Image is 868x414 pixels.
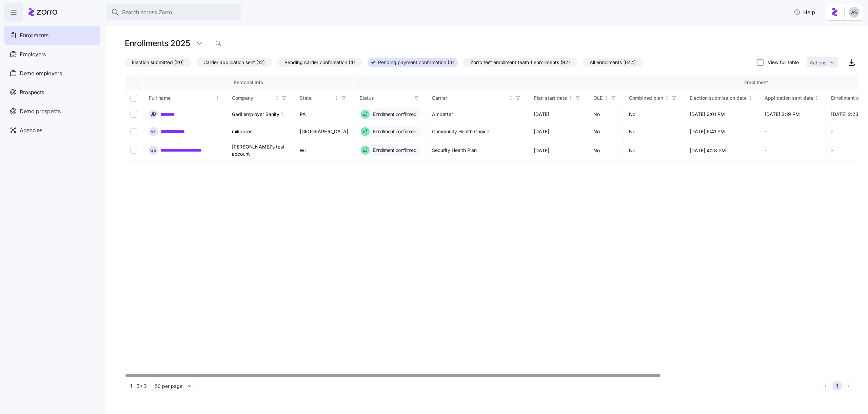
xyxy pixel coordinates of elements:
td: [DATE] [528,106,588,123]
a: Demo prospects [4,102,100,121]
div: Not sorted [215,96,220,100]
div: Full name [149,94,214,102]
td: [PERSON_NAME]'s test account [226,140,294,161]
div: Not sorted [568,96,573,100]
td: [DATE] [528,140,588,161]
td: [DATE] [528,123,588,140]
td: mikapros [226,123,294,140]
th: CarrierNot sorted [427,90,528,106]
td: No [624,123,684,140]
label: View full table [764,59,799,66]
th: Combined planNot sorted [624,90,684,106]
td: WI [294,140,354,161]
a: Prospects [4,83,100,102]
div: Personal info [149,79,348,86]
button: Help [788,5,821,19]
th: Full nameNot sorted [143,90,226,106]
td: PA [294,106,354,123]
input: Select record 1 [130,111,137,118]
span: Security Health Plan [432,147,477,154]
span: Prospects [20,88,44,97]
button: Previous page [821,381,830,390]
td: [GEOGRAPHIC_DATA] [294,123,354,140]
div: QLE [593,94,603,102]
input: Select all records [130,95,137,102]
span: Agencies [20,126,42,135]
button: Search across Zorro... [106,4,241,20]
div: Status [359,94,412,102]
span: All enrollments (644) [590,58,636,67]
div: Company [232,94,273,102]
span: Help [794,8,815,16]
span: Search across Zorro... [122,8,177,17]
td: Gadi employer Sanity 1 [226,106,294,123]
a: Enrollments [4,26,100,45]
td: No [588,123,624,140]
span: Pending payment confirmation (3) [378,58,454,67]
a: Employers [4,45,100,64]
div: Election submission date [690,94,747,102]
div: State [300,94,333,102]
td: - [759,140,826,161]
div: Combined plan [629,94,663,102]
span: Enrollments [20,31,48,40]
button: Next page [844,381,853,390]
div: Carrier [432,94,507,102]
span: Actions [810,60,826,65]
span: Community Health Choice [432,128,489,135]
th: CompanyNot sorted [226,90,294,106]
td: [DATE] 6:41 PM [684,123,759,140]
button: Actions [807,57,838,67]
span: Carrier application sent (12) [203,58,265,67]
input: Select record 3 [130,147,137,154]
th: Election submission dateNot sorted [684,90,759,106]
td: No [624,140,684,161]
div: Not sorted [604,96,609,100]
th: Plan start dateNot sorted [528,90,588,106]
td: No [624,106,684,123]
span: Employers [20,50,46,59]
th: StateNot sorted [294,90,354,106]
td: No [588,106,624,123]
span: 1 - 3 / 3 [130,382,146,389]
span: G S [150,148,156,153]
span: v x [151,129,156,134]
span: Demo employers [20,69,62,78]
h1: Enrollments 2025 [125,38,190,48]
span: Zorro test enrollment team 1 enrollments (92) [470,58,570,67]
td: [DATE] 4:28 PM [684,140,759,161]
img: c4d3a52e2a848ea5f7eb308790fba1e4 [849,7,860,18]
span: Enrollment confirmed [371,111,416,118]
div: Not sorted [748,96,753,100]
span: J D [151,112,156,116]
div: Not sorted [509,96,513,100]
td: - [759,123,826,140]
span: Ambetter [432,111,453,118]
input: Select record 2 [130,128,137,135]
div: Plan start date [534,94,567,102]
div: Not sorted [334,96,339,100]
div: Application sent date [765,94,813,102]
span: Enrollment confirmed [371,147,416,154]
div: Not sorted [665,96,669,100]
td: No [588,140,624,161]
span: Demo prospects [20,107,61,116]
button: 1 [833,381,842,390]
td: [DATE] 2:19 PM [759,106,826,123]
a: Agencies [4,121,100,140]
th: Application sent dateNot sorted [759,90,826,106]
a: Demo employers [4,64,100,83]
div: Not sorted [814,96,819,100]
span: Enrollment confirmed [371,128,416,135]
div: Not sorted [275,96,279,100]
span: Election submitted (20) [132,58,184,67]
th: QLENot sorted [588,90,624,106]
span: Pending carrier confirmation (4) [284,58,355,67]
td: [DATE] 2:01 PM [684,106,759,123]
